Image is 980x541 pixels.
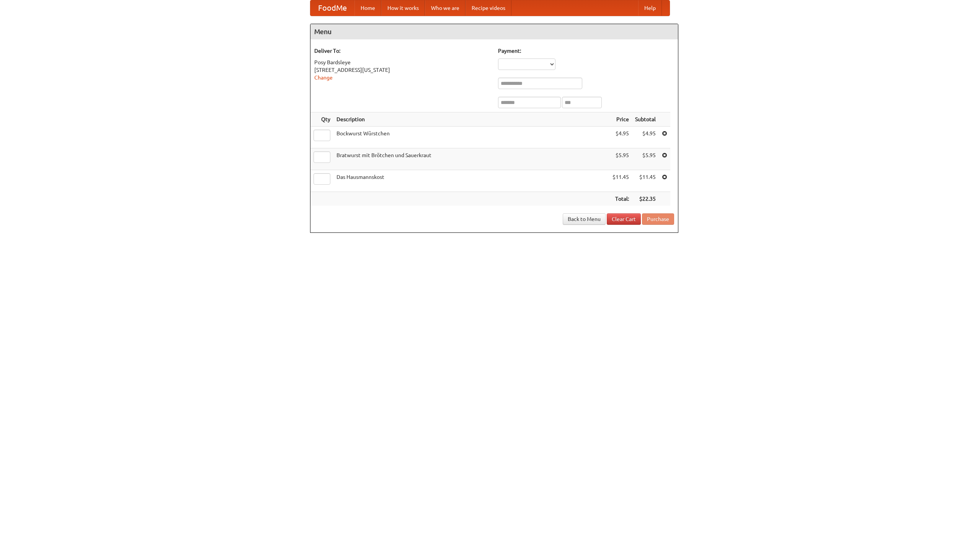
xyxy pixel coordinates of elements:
[310,112,333,127] th: Qty
[607,213,641,225] a: Clear Cart
[354,0,381,16] a: Home
[609,170,632,192] td: $11.45
[310,24,678,39] h4: Menu
[609,192,632,206] th: Total:
[381,0,425,16] a: How it works
[333,112,609,127] th: Description
[609,127,632,148] td: $4.95
[632,192,659,206] th: $22.35
[333,148,609,170] td: Bratwurst mit Brötchen und Sauerkraut
[425,0,465,16] a: Who we are
[333,127,609,148] td: Bockwurst Würstchen
[632,170,659,192] td: $11.45
[638,0,662,16] a: Help
[642,213,674,225] button: Purchase
[310,0,354,16] a: FoodMe
[314,58,490,66] div: Posy Bardsleye
[632,127,659,148] td: $4.95
[314,75,333,81] a: Change
[563,213,606,225] a: Back to Menu
[498,47,674,55] h5: Payment:
[465,0,511,16] a: Recipe videos
[333,170,609,192] td: Das Hausmannskost
[609,148,632,170] td: $5.95
[609,112,632,127] th: Price
[314,66,490,74] div: [STREET_ADDRESS][US_STATE]
[632,112,659,127] th: Subtotal
[314,47,490,55] h5: Deliver To:
[632,148,659,170] td: $5.95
